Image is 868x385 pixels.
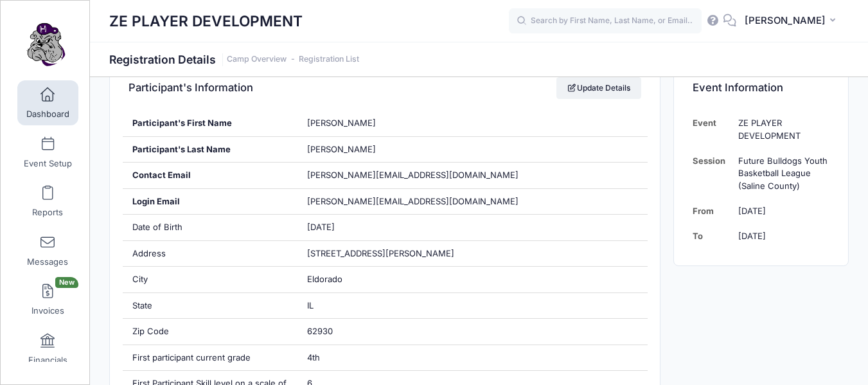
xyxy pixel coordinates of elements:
td: From [693,199,732,224]
h4: Participant's Information [128,70,253,107]
span: Event Setup [24,158,72,169]
span: 4th [307,352,320,363]
a: Event Setup [17,130,78,175]
img: ZE PLAYER DEVELOPMENT [22,20,70,68]
div: First participant current grade [123,345,297,371]
td: Session [693,148,732,199]
a: Update Details [556,77,642,99]
td: To [693,224,732,249]
a: Financials [17,327,78,372]
input: Search by First Name, Last Name, or Email... [509,8,702,34]
span: [PERSON_NAME][EMAIL_ADDRESS][DOMAIN_NAME] [307,170,518,180]
span: Messages [27,256,68,267]
span: Dashboard [26,109,69,120]
span: [PERSON_NAME][EMAIL_ADDRESS][DOMAIN_NAME] [307,195,518,208]
td: [DATE] [732,224,829,249]
a: InvoicesNew [17,277,78,322]
a: Dashboard [17,80,78,125]
span: [PERSON_NAME] [307,144,376,154]
span: [STREET_ADDRESS][PERSON_NAME] [307,248,454,258]
span: [DATE] [307,222,335,232]
a: Camp Overview [227,55,287,64]
span: Invoices [31,306,64,317]
div: Login Email [123,189,297,215]
td: Event [693,111,732,148]
span: [PERSON_NAME] [307,118,376,128]
a: Messages [17,228,78,273]
div: Participant's First Name [123,111,297,136]
h1: Registration Details [109,53,359,66]
div: Contact Email [123,163,297,188]
h1: ZE PLAYER DEVELOPMENT [109,6,303,36]
a: Reports [17,179,78,224]
span: [PERSON_NAME] [745,13,826,28]
a: ZE PLAYER DEVELOPMENT [1,13,91,75]
div: City [123,267,297,292]
div: Address [123,241,297,267]
td: Future Bulldogs Youth Basketball League (Saline County) [732,148,829,199]
div: State [123,293,297,319]
span: Eldorado [307,274,342,284]
button: [PERSON_NAME] [736,6,849,36]
span: IL [307,300,314,310]
span: Financials [28,355,67,366]
span: Reports [32,208,63,219]
span: New [55,277,78,288]
div: Date of Birth [123,215,297,240]
span: 62930 [307,326,333,336]
a: Registration List [299,55,359,64]
div: Zip Code [123,319,297,345]
h4: Event Information [693,70,783,107]
td: ZE PLAYER DEVELOPMENT [732,111,829,148]
div: Participant's Last Name [123,137,297,163]
td: [DATE] [732,199,829,224]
